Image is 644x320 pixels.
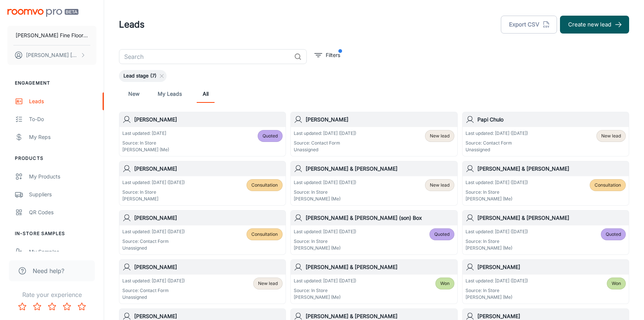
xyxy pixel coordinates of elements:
h6: [PERSON_NAME] [134,115,283,124]
span: Quoted [263,133,278,139]
p: Last updated: [DATE] ([DATE]) [466,179,528,186]
p: Source: In Store [466,189,528,196]
h6: [PERSON_NAME] & [PERSON_NAME] [306,263,454,271]
span: Won [440,280,450,287]
span: Consultation [595,182,621,188]
button: Rate 4 star [59,299,74,314]
p: Last updated: [DATE] ([DATE]) [294,228,356,235]
button: [PERSON_NAME] [PERSON_NAME] [7,45,96,65]
div: To-do [29,115,96,123]
a: [PERSON_NAME] & [PERSON_NAME]Last updated: [DATE] ([DATE])Source: In Store[PERSON_NAME] (Me)Quoted [462,210,629,255]
button: Rate 1 star [15,299,30,314]
span: New lead [430,182,450,188]
p: [PERSON_NAME] (Me) [294,196,356,202]
h6: [PERSON_NAME] [306,115,454,124]
span: Consultation [251,182,278,188]
p: [PERSON_NAME] [122,196,185,202]
span: Lead stage (7) [119,72,161,80]
a: [PERSON_NAME] & [PERSON_NAME]Last updated: [DATE] ([DATE])Source: In Store[PERSON_NAME] (Me)Won [290,259,457,304]
span: New lead [430,133,450,139]
h1: Leads [119,18,145,31]
h6: Papi Chulo [477,115,626,124]
span: Quoted [434,231,450,238]
p: Source: In Store [466,287,528,294]
button: Rate 5 star [74,299,89,314]
div: My Products [29,172,96,181]
p: Source: In Store [122,140,169,146]
span: Won [612,280,621,287]
a: All [197,85,215,103]
p: Last updated: [DATE] ([DATE]) [466,278,528,284]
p: Last updated: [DATE] ([DATE]) [294,179,356,186]
p: Source: In Store [122,189,185,196]
span: New lead [258,280,278,287]
p: Unassigned [466,146,528,153]
p: Last updated: [DATE] ([DATE]) [466,228,528,235]
button: Export CSV [501,16,557,34]
p: [PERSON_NAME] (Me) [466,245,528,251]
p: [PERSON_NAME] (Me) [466,196,528,202]
p: Last updated: [DATE] ([DATE]) [466,130,528,137]
a: [PERSON_NAME] & [PERSON_NAME]Last updated: [DATE] ([DATE])Source: In Store[PERSON_NAME] (Me)New lead [290,161,457,206]
button: Create new lead [560,16,629,34]
p: Last updated: [DATE] ([DATE]) [122,278,185,284]
a: New [125,85,143,103]
a: [PERSON_NAME]Last updated: [DATE] ([DATE])Source: Contact FormUnassignedNew lead [290,112,457,156]
span: Quoted [606,231,621,238]
p: Source: Contact Form [466,140,528,146]
p: [PERSON_NAME] (Me) [466,294,528,301]
h6: [PERSON_NAME] [477,263,626,271]
h6: [PERSON_NAME] [134,165,283,173]
p: Filters [326,51,340,59]
p: Last updated: [DATE] ([DATE]) [122,228,185,235]
div: Suppliers [29,190,96,199]
p: Source: In Store [466,238,528,245]
p: Source: Contact Form [294,140,356,146]
span: Consultation [251,231,278,238]
div: My Samples [29,248,96,256]
p: Rate your experience [6,290,98,299]
p: [PERSON_NAME] (Me) [294,294,356,301]
h6: [PERSON_NAME] [134,214,283,222]
p: [PERSON_NAME] Fine Floors, Inc [16,31,88,39]
p: Source: Contact Form [122,238,185,245]
p: [PERSON_NAME] [PERSON_NAME] [26,51,78,59]
p: Last updated: [DATE] ([DATE]) [294,130,356,137]
p: Last updated: [DATE] ([DATE]) [122,179,185,186]
a: [PERSON_NAME] & [PERSON_NAME]Last updated: [DATE] ([DATE])Source: In Store[PERSON_NAME] (Me)Consu... [462,161,629,206]
input: Search [119,49,291,64]
p: [PERSON_NAME] (Me) [294,245,356,251]
p: Unassigned [294,146,356,153]
div: QR Codes [29,208,96,216]
h6: [PERSON_NAME] [134,263,283,271]
img: Roomvo PRO Beta [7,9,78,17]
a: [PERSON_NAME]Last updated: [DATE] ([DATE])Source: Contact FormUnassignedNew lead [119,259,286,304]
h6: [PERSON_NAME] & [PERSON_NAME] (son) Box [306,214,454,222]
a: My Leads [158,85,182,103]
p: Last updated: [DATE] [122,130,169,137]
p: Source: In Store [294,189,356,196]
a: Papi ChuloLast updated: [DATE] ([DATE])Source: Contact FormUnassignedNew lead [462,112,629,156]
p: Source: In Store [294,238,356,245]
button: [PERSON_NAME] Fine Floors, Inc [7,26,96,45]
div: Leads [29,97,96,105]
p: Unassigned [122,245,185,251]
a: [PERSON_NAME]Last updated: [DATE] ([DATE])Source: In Store[PERSON_NAME]Consultation [119,161,286,206]
h6: [PERSON_NAME] & [PERSON_NAME] [306,165,454,173]
span: New lead [601,133,621,139]
button: Rate 3 star [45,299,59,314]
button: Rate 2 star [30,299,45,314]
a: [PERSON_NAME]Last updated: [DATE] ([DATE])Source: Contact FormUnassignedConsultation [119,210,286,255]
div: Lead stage (7) [119,70,167,82]
p: Source: Contact Form [122,287,185,294]
div: My Reps [29,133,96,141]
a: [PERSON_NAME] & [PERSON_NAME] (son) BoxLast updated: [DATE] ([DATE])Source: In Store[PERSON_NAME]... [290,210,457,255]
span: Need help? [33,266,64,275]
a: [PERSON_NAME]Last updated: [DATE]Source: In Store[PERSON_NAME] (Me)Quoted [119,112,286,156]
p: Source: In Store [294,287,356,294]
h6: [PERSON_NAME] & [PERSON_NAME] [477,214,626,222]
p: [PERSON_NAME] (Me) [122,146,169,153]
p: Last updated: [DATE] ([DATE]) [294,278,356,284]
h6: [PERSON_NAME] & [PERSON_NAME] [477,165,626,173]
p: Unassigned [122,294,185,301]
